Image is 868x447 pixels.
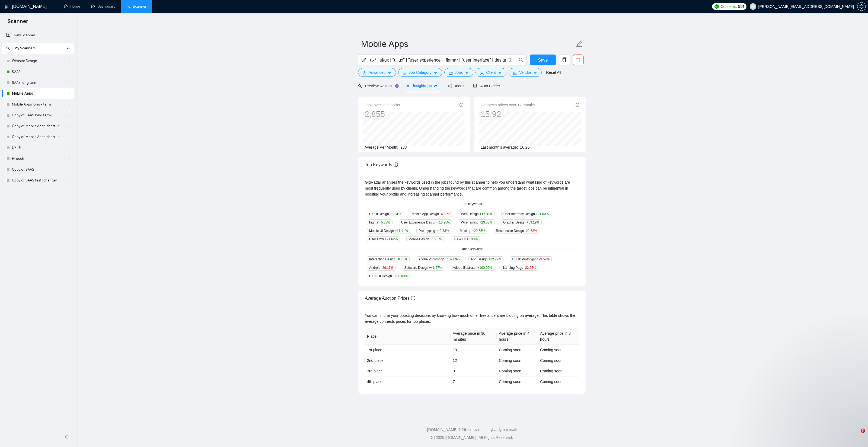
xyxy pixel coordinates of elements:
[546,69,561,75] a: Reset All
[365,109,400,119] div: 2,855
[538,345,579,355] td: Coming soon
[494,228,539,234] span: Responsive Design
[358,68,396,77] button: settingAdvancedcaret-down
[520,145,529,149] span: 16.20
[80,435,864,440] div: 2025 [DOMAIN_NAME] | All Rights Reserved.
[459,211,495,217] span: Web Design
[472,229,485,233] span: +29.55 %
[451,376,497,387] td: 7
[430,237,443,241] span: +16.67 %
[67,113,71,117] span: holder
[536,212,549,216] span: +21.00 %
[367,265,395,271] span: Android
[416,256,462,262] span: Adobe Photoshop
[452,236,480,242] span: UX & UI
[410,211,452,217] span: Mobile App Design
[12,77,63,88] a: SAAS long term
[14,43,36,54] span: My Scanners
[538,366,579,376] td: Coming soon
[473,84,477,88] span: robot
[390,212,401,216] span: +3.24 %
[857,4,866,9] a: setting
[126,4,146,9] a: searchScanner
[67,167,71,172] span: holder
[497,328,538,345] th: Average price in 4 hours
[445,257,460,261] span: +109.09 %
[498,71,502,75] span: caret-down
[365,290,579,306] div: Average Auction Prices
[458,228,487,234] span: Mockup
[539,257,550,261] span: -9.52 %
[533,71,537,75] span: caret-down
[459,103,463,107] span: info-circle
[434,71,438,75] span: caret-down
[4,46,12,50] span: search
[476,68,506,77] button: userClientcaret-down
[738,4,744,9] span: 514
[509,68,542,77] button: idcardVendorcaret-down
[12,142,63,153] a: UX UI
[468,256,503,262] span: App Design
[513,71,517,75] span: idcard
[67,81,71,85] span: holder
[751,5,755,8] span: user
[91,4,116,9] a: dashboardDashboard
[721,4,737,9] span: Connects:
[399,219,452,225] span: User Experience Design
[437,221,450,224] span: +13.25 %
[4,44,12,53] button: search
[497,366,538,376] td: Coming soon
[467,237,478,241] span: +3.33 %
[480,71,484,75] span: user
[538,57,548,63] span: Save
[509,58,512,62] span: info-circle
[477,266,492,270] span: +100.00 %
[67,178,71,183] span: holder
[394,162,398,167] span: info-circle
[5,2,8,11] img: logo
[444,68,474,77] button: folderJobscaret-down
[406,84,410,88] span: area-chart
[427,83,439,89] span: NEW
[516,55,526,65] button: search
[65,434,70,440] span: double-left
[501,211,551,217] span: User Interface Design
[3,17,32,29] span: Scanner
[67,102,71,107] span: holder
[395,229,408,233] span: +11.11 %
[857,4,866,9] span: setting
[388,71,391,75] span: caret-down
[501,219,542,225] span: Graphic Design
[538,355,579,366] td: Coming soon
[365,345,451,355] td: 1st place
[427,427,479,432] a: [DOMAIN_NAME] 1.26.1 (dev)
[12,88,63,99] a: Mobile Apps
[365,102,400,108] span: Jobs over 12 months
[455,69,463,75] span: Jobs
[559,58,570,62] span: copy
[67,59,71,63] span: holder
[457,247,487,252] span: Other keywords
[850,429,863,442] iframe: Intercom live chat
[67,124,71,128] span: holder
[490,427,517,432] a: @vadymhimself
[67,135,71,139] span: holder
[538,328,579,345] th: Average price in 8 hours
[358,84,397,88] span: Preview Results
[451,366,497,376] td: 9
[451,328,497,345] th: Average price in 30 minutes
[480,212,493,216] span: +17.31 %
[365,366,451,376] td: 3rd place
[12,110,63,121] a: Copy of SAAS long term
[451,265,494,271] span: Adobe Illustrator
[497,355,538,366] td: Coming soon
[12,153,63,164] a: Fintech
[12,132,63,142] a: Copy of Mobile Apps short - term
[489,257,502,261] span: +22.22 %
[497,345,538,355] td: Coming soon
[361,57,506,63] input: Search Freelance Jobs...
[416,228,451,234] span: Prototyping
[12,175,63,186] a: Copy of SAAS test (change)
[451,355,497,366] td: 12
[465,71,469,75] span: caret-down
